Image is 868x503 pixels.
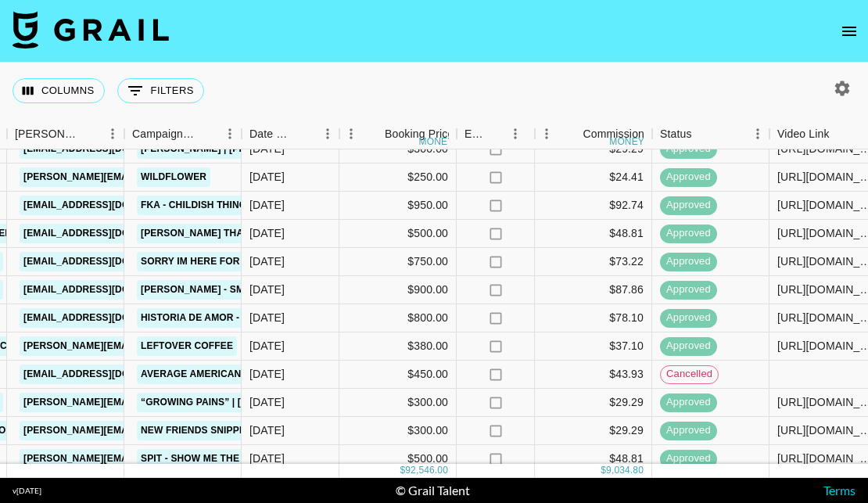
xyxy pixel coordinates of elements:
div: 9,034.80 [606,464,644,477]
span: approved [660,170,717,185]
div: $300.00 [339,135,457,163]
a: [EMAIL_ADDRESS][DOMAIN_NAME] [20,280,195,300]
a: [EMAIL_ADDRESS][DOMAIN_NAME] [20,252,195,271]
div: 7/30/2025 [249,253,285,269]
div: 7/28/2025 [249,141,285,156]
div: $73.22 [535,248,652,276]
a: [PERSON_NAME][EMAIL_ADDRESS][DOMAIN_NAME] [20,336,274,356]
div: $43.93 [535,361,652,389]
div: $48.81 [535,220,652,248]
div: $24.41 [535,163,652,192]
div: 7/6/2025 [249,422,285,438]
span: approved [660,142,717,156]
a: [EMAIL_ADDRESS][DOMAIN_NAME] [20,139,195,159]
div: $ [400,464,405,477]
span: approved [660,451,717,466]
button: Show filters [117,78,204,103]
div: $500.00 [339,220,457,248]
a: [PERSON_NAME] - Small Hands [137,280,303,300]
span: approved [660,423,717,438]
div: Status [660,119,692,149]
div: 7/16/2025 [249,310,285,325]
button: open drawer [834,16,865,47]
div: $78.10 [535,304,652,332]
span: approved [660,254,717,269]
a: wildflower [137,167,210,187]
div: $29.29 [535,417,652,445]
a: [EMAIL_ADDRESS][DOMAIN_NAME] [20,224,195,243]
div: $92.74 [535,192,652,220]
a: fka - childish things [137,196,256,215]
a: sorry im here for someone else - [PERSON_NAME] [137,252,412,271]
div: Date Created [242,119,339,149]
a: [PERSON_NAME][EMAIL_ADDRESS][DOMAIN_NAME] [20,167,274,187]
div: 7/30/2025 [249,197,285,213]
div: Commission [583,119,644,149]
div: $950.00 [339,192,457,220]
button: Menu [101,122,124,146]
div: money [419,137,454,146]
div: $87.86 [535,276,652,304]
div: $29.29 [535,389,652,417]
div: $48.81 [535,445,652,473]
a: [PERSON_NAME][EMAIL_ADDRESS][DOMAIN_NAME] [20,449,274,469]
div: Campaign (Type) [132,119,196,149]
a: [EMAIL_ADDRESS][DOMAIN_NAME] [20,365,195,384]
div: $29.29 [535,135,652,163]
a: [PERSON_NAME][EMAIL_ADDRESS][PERSON_NAME][DOMAIN_NAME] [20,393,355,412]
span: approved [660,226,717,241]
div: Expenses: Remove Commission? [464,119,486,149]
div: $250.00 [339,163,457,192]
a: Average American by [PERSON_NAME] [137,365,344,384]
div: 7/6/2025 [249,394,285,410]
button: Sort [486,123,508,145]
div: 7/6/2025 [249,451,285,466]
div: 7/6/2025 [249,338,285,354]
div: v [DATE] [13,486,41,496]
div: Video Link [777,119,830,149]
div: $450.00 [339,361,457,389]
div: $900.00 [339,276,457,304]
button: Menu [316,122,339,146]
div: $300.00 [339,417,457,445]
div: 92,546.00 [405,464,448,477]
span: approved [660,395,717,410]
button: Menu [535,122,558,146]
a: “Growing Pains” | [PERSON_NAME] [137,393,321,412]
div: Booking Price [385,119,454,149]
button: Menu [504,122,527,146]
span: approved [660,282,717,297]
span: approved [660,198,717,213]
a: Spit - Show Me The Body & Princess Nokia [137,449,368,469]
div: Status [652,119,769,149]
span: cancelled [661,367,718,382]
div: $37.10 [535,332,652,361]
div: 7/30/2025 [249,225,285,241]
div: Booker [7,119,124,149]
span: approved [660,339,717,354]
a: [PERSON_NAME] That's So True [137,224,307,243]
div: $500.00 [339,445,457,473]
div: 7/28/2025 [249,169,285,185]
div: [PERSON_NAME] [15,119,79,149]
a: [EMAIL_ADDRESS][DOMAIN_NAME] [20,196,195,215]
img: Grail Talent [13,11,169,49]
button: Sort [363,123,385,145]
div: $800.00 [339,304,457,332]
div: $300.00 [339,389,457,417]
a: new friends snippet [137,421,256,440]
button: Sort [830,123,852,145]
div: $380.00 [339,332,457,361]
a: Terms [823,483,855,498]
div: $750.00 [339,248,457,276]
button: Sort [196,123,218,145]
div: © Grail Talent [396,483,470,498]
div: 7/6/2025 [249,366,285,382]
button: Select columns [13,78,105,103]
a: Historia de Amor - Franno [137,308,287,328]
a: [PERSON_NAME] | [PERSON_NAME] [137,139,314,159]
button: Sort [561,123,583,145]
button: Menu [218,122,242,146]
span: approved [660,311,717,325]
button: Menu [746,122,769,146]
